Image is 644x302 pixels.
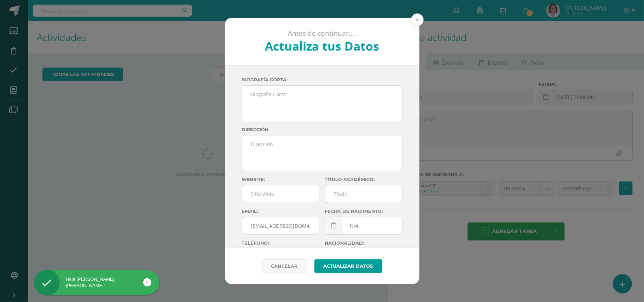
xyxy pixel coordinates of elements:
[314,259,382,273] button: Actualizar datos
[242,177,319,182] label: Website:
[325,217,402,234] input: Fecha de Nacimiento:
[244,38,400,54] h2: Actualiza tus Datos
[34,276,159,289] div: Hola [PERSON_NAME], [PERSON_NAME]!
[242,209,319,214] label: Email:
[242,127,402,132] label: Dirección:
[262,259,307,273] a: Cancelar
[325,240,402,246] label: Nacionalidad:
[242,240,319,246] label: Teléfono:
[242,77,402,82] label: Biografía corta:
[242,185,319,203] input: Sitio Web:
[325,209,402,214] label: Fecha de nacimiento:
[325,185,402,203] input: Titulo:
[242,217,319,234] input: Correo Electronico:
[244,29,400,38] p: Antes de continuar....
[325,177,402,182] label: Título académico:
